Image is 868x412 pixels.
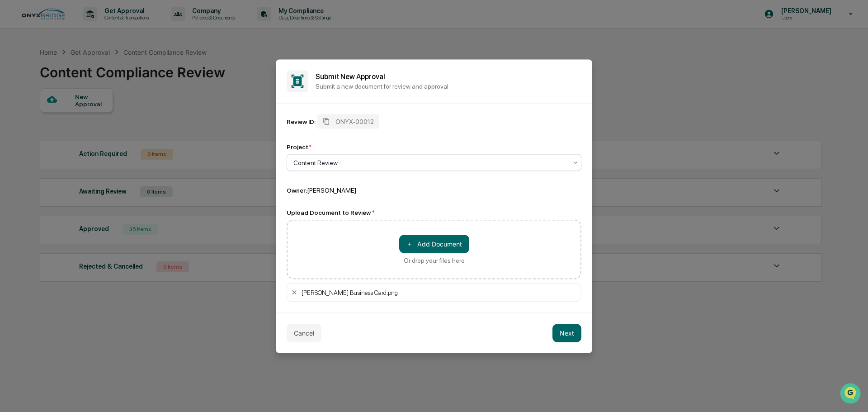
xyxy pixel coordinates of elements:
img: 1746055101610-c473b297-6a78-478c-a979-82029cc54cd1 [9,69,25,85]
div: 🗄️ [66,115,73,122]
button: Or drop your files here [399,235,469,253]
a: 🔎Data Lookup [5,128,61,144]
span: Data Lookup [18,131,57,140]
span: ONYX-00012 [335,118,374,125]
p: Submit a new document for review and approval [316,83,581,90]
a: 🗄️Attestations [62,110,116,127]
button: Cancel [287,324,321,342]
button: Next [552,324,581,342]
div: We're available if you need us! [31,78,114,85]
iframe: Open customer support [839,382,863,407]
span: Pylon [90,153,109,160]
a: 🖐️Preclearance [5,110,62,127]
span: Attestations [75,114,112,123]
span: Preclearance [18,114,58,123]
div: 🔎 [9,132,16,139]
div: Start new chat [31,69,148,78]
div: Review ID: [287,118,316,125]
p: How can we help? [9,19,165,33]
span: [PERSON_NAME] [307,186,356,194]
span: Owner: [287,186,307,194]
h2: Submit New Approval [316,72,581,81]
button: Start new chat [154,72,165,83]
span: ＋ [406,240,413,248]
a: Powered byPylon [64,153,109,160]
div: Or drop your files here [404,256,465,264]
div: Project [287,143,311,150]
div: 🖐️ [9,115,16,122]
div: Upload Document to Review [287,208,581,216]
div: [PERSON_NAME] Business Card.png [302,289,577,296]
